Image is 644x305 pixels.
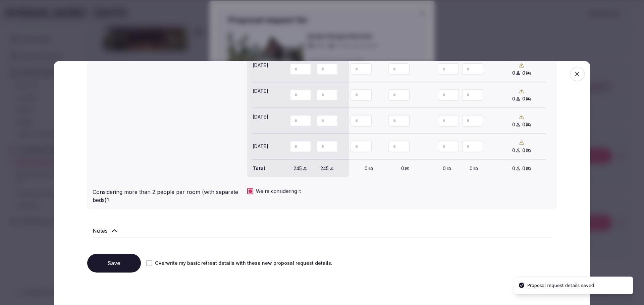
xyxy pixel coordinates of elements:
[512,121,515,128] span: 0
[522,121,525,128] span: 0
[317,165,338,172] div: 245
[146,260,152,266] button: Overwrite my basic retreat details with these new proposal request details.
[253,113,277,128] div: [DATE]
[253,62,277,76] div: [DATE]
[522,165,525,172] span: 0
[253,165,277,172] div: Total
[87,254,141,273] button: Save
[463,165,485,172] div: 0
[358,165,380,172] div: 0
[93,227,108,235] h2: Notes
[290,165,311,172] div: 245
[512,147,515,154] span: 0
[247,188,551,195] label: We're considering it
[512,165,515,172] span: 0
[395,165,416,172] div: 0
[512,70,515,76] span: 0
[253,139,277,154] div: [DATE]
[522,95,525,102] span: 0
[247,188,253,194] button: We're considering it
[512,95,515,102] span: 0
[253,88,277,102] div: [DATE]
[93,185,242,204] div: Considering more than 2 people per room (with separate beds)?
[436,165,458,172] div: 0
[522,147,525,154] span: 0
[522,70,525,76] span: 0
[146,260,332,266] label: Overwrite my basic retreat details with these new proposal request details.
